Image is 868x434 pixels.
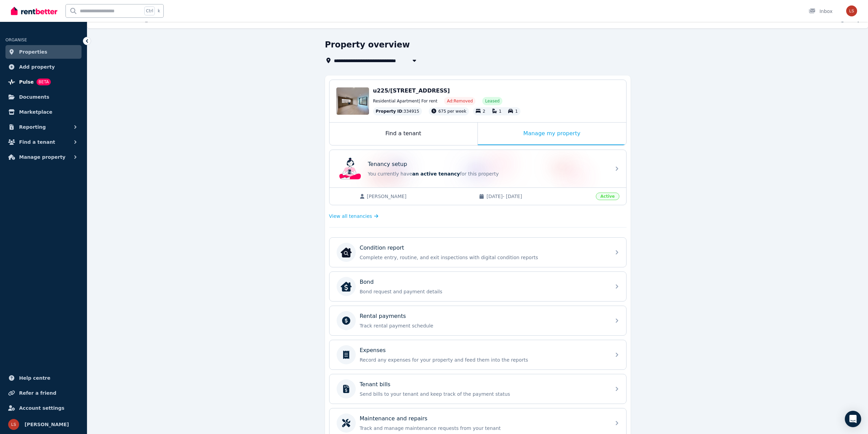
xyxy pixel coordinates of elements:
p: Record any expenses for your property and feed them into the reports [360,356,607,363]
div: Manage my property [478,123,626,145]
img: RentBetter [11,6,57,16]
span: Property ID [376,109,402,114]
a: Account settings [5,401,82,415]
span: [DATE] - [DATE] [486,193,592,200]
a: Rental paymentsTrack rental payment schedule [329,306,626,335]
span: 1 [515,109,518,114]
span: Documents [19,93,49,101]
a: Marketplace [5,105,82,119]
a: Tenant billsSend bills to your tenant and keep track of the payment status [329,374,626,404]
span: Help centre [19,374,50,382]
a: Add property [5,60,82,74]
div: : 334915 [373,107,422,115]
span: Account settings [19,404,64,412]
p: Track rental payment schedule [360,322,607,329]
button: Find a tenant [5,135,82,149]
p: Complete entry, routine, and exit inspections with digital condition reports [360,254,607,261]
a: Condition reportCondition reportComplete entry, routine, and exit inspections with digital condit... [329,238,626,267]
span: k [158,8,160,14]
span: Ctrl [144,6,155,15]
span: Add property [19,63,55,71]
button: Reporting [5,120,82,134]
a: Tenancy setupTenancy setupYou currently havean active tenancyfor this property [329,150,626,187]
button: Manage property [5,150,82,164]
div: Find a tenant [329,123,477,145]
img: Bond [341,281,352,292]
span: BETA [36,79,51,85]
span: 1 [499,109,502,114]
p: Maintenance and repairs [360,415,428,423]
p: Send bills to your tenant and keep track of the payment status [360,391,607,397]
a: BondBondBond request and payment details [329,272,626,301]
span: [PERSON_NAME] [25,420,69,429]
a: View all tenancies [329,213,379,220]
span: ORGANISE [5,38,27,42]
span: Manage property [19,153,65,161]
span: Refer a friend [19,389,56,397]
span: u225/[STREET_ADDRESS] [373,87,450,94]
a: Refer a friend [5,386,82,400]
span: [PERSON_NAME] [367,193,472,200]
p: Expenses [360,346,386,354]
span: 675 per week [438,109,466,114]
a: PulseBETA [5,75,82,89]
img: Luke Scanlon [8,419,19,430]
span: Find a tenant [19,138,55,146]
div: Open Intercom Messenger [845,411,861,427]
span: Residential Apartment | For rent [373,98,438,104]
p: Tenancy setup [368,160,407,168]
p: Tenant bills [360,380,391,389]
img: Tenancy setup [339,158,361,180]
span: Leased [485,98,499,104]
p: Track and manage maintenance requests from your tenant [360,425,607,432]
div: Inbox [809,8,833,15]
h1: Property overview [325,39,410,50]
span: an active tenancy [412,171,460,177]
span: 2 [483,109,485,114]
a: Properties [5,45,82,59]
a: Help centre [5,371,82,385]
p: You currently have for this property [368,170,607,177]
span: Pulse [19,78,34,86]
p: Bond request and payment details [360,288,607,295]
span: Ad: Removed [447,98,473,104]
img: Luke Scanlon [846,5,857,16]
p: Bond [360,278,374,286]
p: Condition report [360,244,404,252]
span: Properties [19,48,47,56]
a: ExpensesRecord any expenses for your property and feed them into the reports [329,340,626,369]
img: Condition report [341,247,352,258]
span: View all tenancies [329,213,372,220]
span: Active [596,193,619,200]
a: Documents [5,90,82,104]
p: Rental payments [360,312,406,320]
span: Reporting [19,123,46,131]
span: Marketplace [19,108,52,116]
